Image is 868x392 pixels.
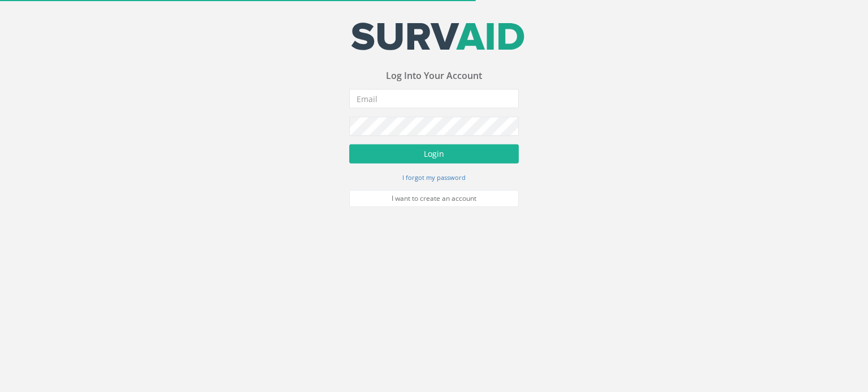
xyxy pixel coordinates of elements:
[349,190,519,207] a: I want to create an account
[402,173,466,182] small: I forgot my password
[349,89,519,108] input: Email
[349,71,519,81] h3: Log Into Your Account
[402,172,466,182] a: I forgot my password
[349,144,519,164] button: Login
